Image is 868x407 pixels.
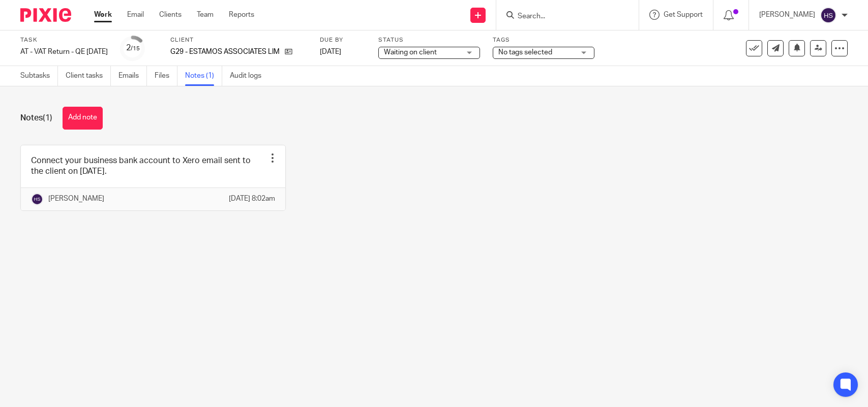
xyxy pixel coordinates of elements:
[185,66,222,86] a: Notes (1)
[229,10,254,20] a: Reports
[127,10,144,20] a: Email
[20,47,108,57] div: AT - VAT Return - QE 31-07-2025
[378,36,480,44] label: Status
[94,10,112,20] a: Work
[384,49,437,56] span: Waiting on client
[759,10,815,20] p: [PERSON_NAME]
[20,36,108,44] label: Task
[20,66,58,86] a: Subtasks
[229,194,275,204] p: [DATE] 8:02am
[48,194,104,204] p: [PERSON_NAME]
[820,7,836,23] img: svg%3E
[118,66,147,86] a: Emails
[155,66,177,86] a: Files
[43,114,52,122] span: (1)
[20,8,71,22] img: Pixie
[170,47,280,57] p: G29 - ESTAMOS ASSOCIATES LIMITED
[159,10,182,20] a: Clients
[126,42,140,54] div: 2
[170,36,307,44] label: Client
[320,48,341,55] span: [DATE]
[31,193,43,205] img: svg%3E
[20,47,108,57] div: AT - VAT Return - QE [DATE]
[66,66,111,86] a: Client tasks
[320,36,366,44] label: Due by
[493,36,594,44] label: Tags
[197,10,214,20] a: Team
[63,107,103,130] button: Add note
[498,49,552,56] span: No tags selected
[230,66,269,86] a: Audit logs
[664,11,703,18] span: Get Support
[20,113,52,123] h1: Notes
[131,46,140,51] small: /15
[517,12,608,21] input: Search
